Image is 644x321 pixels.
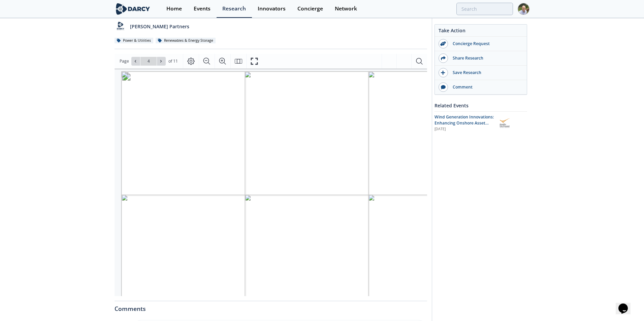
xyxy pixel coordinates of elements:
div: Related Events [434,100,527,111]
div: Save Research [448,70,523,76]
div: Home [166,6,182,11]
div: Comment [448,84,523,90]
div: Power & Utilities [115,38,153,44]
div: Comments [115,301,427,312]
div: Innovators [258,6,286,11]
div: Network [335,6,357,11]
img: logo-wide.svg [115,3,151,15]
div: Take Action [435,27,527,37]
span: Wind Generation Innovations: Enhancing Onshore Asset Performance and Enabling Offshore Networks [434,114,494,138]
img: Pacific Northwest National Laboratory [499,117,511,129]
input: Advanced Search [456,3,513,15]
div: Concierge Request [448,41,523,47]
div: Share Research [448,55,523,61]
div: Renewables & Energy Storage [156,38,216,44]
div: Research [222,6,246,11]
div: Events [194,6,211,11]
a: Wind Generation Innovations: Enhancing Onshore Asset Performance and Enabling Offshore Networks [... [434,114,527,132]
p: [PERSON_NAME] Partners [130,23,189,30]
iframe: chat widget [616,294,637,314]
div: Concierge [297,6,323,11]
div: [DATE] [434,127,494,132]
img: Profile [518,3,529,15]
